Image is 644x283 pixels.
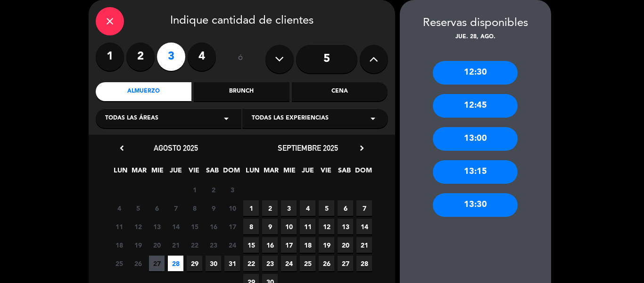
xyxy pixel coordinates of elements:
span: 7 [356,200,372,216]
span: 23 [262,256,278,271]
span: MAR [131,165,147,180]
span: 20 [338,237,353,253]
span: 13 [149,219,165,234]
span: 24 [281,256,297,271]
i: arrow_drop_down [367,113,379,124]
span: 31 [224,256,240,271]
span: 13 [338,219,353,234]
span: 14 [356,219,372,234]
div: Brunch [194,82,289,101]
span: 9 [262,219,278,234]
span: Todas las experiencias [252,114,329,123]
span: agosto 2025 [154,143,198,153]
span: 21 [168,237,183,253]
span: DOM [223,165,239,180]
span: 14 [168,219,183,234]
span: 12 [130,219,146,234]
i: close [104,16,116,27]
div: 13:30 [433,193,518,217]
div: Cena [292,82,388,101]
span: SAB [205,165,220,180]
span: 21 [356,237,372,253]
span: LUN [245,165,260,180]
span: 22 [243,256,259,271]
span: 28 [168,256,183,271]
span: 9 [206,200,221,216]
span: 18 [300,237,315,253]
span: VIE [318,165,334,180]
span: 19 [319,237,334,253]
span: 3 [224,182,240,197]
span: SAB [337,165,352,180]
span: JUE [168,165,183,180]
span: 15 [187,219,202,234]
div: 13:00 [433,127,518,151]
div: 13:15 [433,160,518,184]
span: 18 [111,237,127,253]
span: septiembre 2025 [278,143,338,153]
div: Almuerzo [96,82,191,101]
span: 4 [111,200,127,216]
span: 19 [130,237,146,253]
span: 5 [130,200,146,216]
div: Indique cantidad de clientes [96,7,388,35]
span: Todas las áreas [105,114,158,123]
span: 16 [206,219,221,234]
span: 11 [300,219,315,234]
div: 12:45 [433,94,518,118]
label: 1 [96,43,124,71]
span: 26 [319,256,334,271]
span: 22 [187,237,202,253]
span: 27 [149,256,165,271]
span: 26 [130,256,146,271]
span: 28 [356,256,372,271]
span: JUE [300,165,315,180]
span: 2 [206,182,221,197]
span: DOM [355,165,371,180]
div: Reservas disponibles [400,14,551,33]
span: MAR [263,165,279,180]
span: MIE [149,165,165,180]
span: 2 [262,200,278,216]
span: 15 [243,237,259,253]
i: arrow_drop_down [221,113,232,124]
span: LUN [113,165,128,180]
label: 3 [157,43,185,71]
span: 23 [206,237,221,253]
span: 12 [319,219,334,234]
span: 6 [338,200,353,216]
span: 17 [281,237,297,253]
span: 7 [168,200,183,216]
span: 29 [187,256,202,271]
span: 5 [319,200,334,216]
span: 24 [224,237,240,253]
span: 1 [243,200,259,216]
span: 17 [224,219,240,234]
span: 1 [187,182,202,197]
label: 4 [188,43,216,71]
span: 8 [187,200,202,216]
i: chevron_right [357,143,367,153]
span: 11 [111,219,127,234]
span: 3 [281,200,297,216]
span: MIE [281,165,297,180]
span: 8 [243,219,259,234]
span: 27 [338,256,353,271]
span: VIE [186,165,202,180]
label: 2 [126,43,155,71]
i: chevron_left [117,143,127,153]
span: 4 [300,200,315,216]
span: 10 [224,200,240,216]
span: 30 [206,256,221,271]
span: 20 [149,237,165,253]
span: 16 [262,237,278,253]
div: 12:30 [433,61,518,85]
span: 10 [281,219,297,234]
span: 25 [111,256,127,271]
div: ó [225,43,256,76]
span: 25 [300,256,315,271]
span: 6 [149,200,165,216]
div: jue. 28, ago. [400,33,551,42]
